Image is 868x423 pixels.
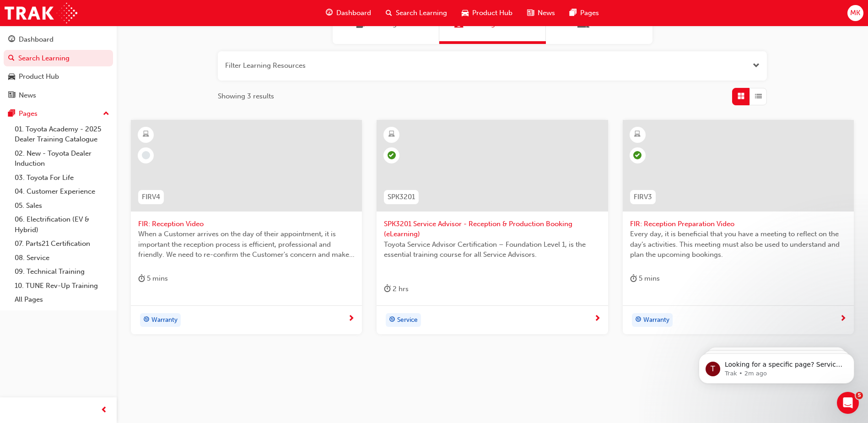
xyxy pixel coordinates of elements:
iframe: Intercom live chat [837,392,859,414]
span: Product Hub [472,8,512,18]
a: guage-iconDashboard [318,4,378,22]
span: search-icon [8,54,15,63]
span: Dashboard [336,8,371,18]
span: SPK3201 [388,192,415,202]
a: All Pages [11,293,113,307]
div: 5 mins [138,273,168,284]
span: learningResourceType_ELEARNING-icon [143,129,149,141]
span: Warranty [151,315,178,325]
span: car-icon [8,73,15,81]
span: next-icon [594,315,601,323]
span: duration-icon [384,283,391,295]
span: Showing 3 results [218,91,274,102]
a: FIRV4FIR: Reception VideoWhen a Customer arrives on the day of their appointment, it is important... [131,120,362,334]
iframe: Intercom notifications message [685,334,868,398]
span: target-icon [389,314,395,326]
span: pages-icon [8,110,15,118]
a: 05. Sales [11,199,113,213]
a: search-iconSearch Learning [378,4,454,22]
span: target-icon [635,314,642,326]
span: target-icon [143,314,150,326]
span: learningRecordVerb_COMPLETE-icon [388,151,396,159]
span: Pages [580,8,599,18]
a: 07. Parts21 Certification [11,237,113,251]
span: Learning Resources [454,19,464,29]
span: news-icon [527,7,534,19]
span: Grid [738,91,744,102]
div: 5 mins [630,273,660,284]
a: pages-iconPages [562,4,606,22]
span: news-icon [8,92,15,100]
span: FIRV3 [634,192,652,202]
img: Trak [5,3,77,23]
span: 5 [856,392,863,399]
span: MK [850,8,860,18]
a: 08. Service [11,251,113,265]
a: Product Hub [4,68,113,85]
span: up-icon [103,108,109,120]
span: prev-icon [101,405,108,416]
div: Product Hub [19,71,59,82]
span: SPK3201 Service Advisor - Reception & Production Booking (eLearning) [384,219,600,239]
a: 03. Toyota For Life [11,171,113,185]
a: 06. Electrification (EV & Hybrid) [11,212,113,237]
span: FIR: Reception Preparation Video [630,219,846,229]
span: Every day, it is beneficial that you have a meeting to reflect on the day’s activities. This meet... [630,229,846,260]
span: pages-icon [570,7,577,19]
button: MK [847,5,863,21]
a: 01. Toyota Academy - 2025 Dealer Training Catalogue [11,122,113,146]
a: 09. Technical Training [11,265,113,279]
a: News [4,87,113,104]
span: learningRecordVerb_NONE-icon [142,151,150,159]
span: learningRecordVerb_COMPLETE-icon [633,151,642,159]
span: next-icon [840,315,846,323]
a: Search Learning [4,50,113,67]
button: Pages [4,105,113,122]
span: Service [397,315,418,325]
span: Search Learning [396,8,447,18]
span: Sessions [579,19,588,29]
span: learningResourceType_ELEARNING-icon [634,129,641,141]
div: News [19,90,36,101]
a: 10. TUNE Rev-Up Training [11,279,113,293]
div: 2 hrs [384,283,409,295]
span: FIRV4 [142,192,160,202]
a: FIRV3FIR: Reception Preparation VideoEvery day, it is beneficial that you have a meeting to refle... [623,120,854,334]
a: Dashboard [4,31,113,48]
span: News [538,8,555,18]
div: Dashboard [19,34,54,45]
span: next-icon [348,315,355,323]
span: Learning Plans [356,19,365,29]
span: FIR: Reception Video [138,219,355,229]
span: List [755,91,762,102]
div: Pages [19,108,38,119]
span: When a Customer arrives on the day of their appointment, it is important the reception process is... [138,229,355,260]
span: guage-icon [8,36,15,44]
span: duration-icon [630,273,637,284]
span: learningResourceType_ELEARNING-icon [388,129,395,141]
button: Open the filter [753,60,760,71]
a: news-iconNews [520,4,562,22]
span: search-icon [386,7,392,19]
a: SPK3201SPK3201 Service Advisor - Reception & Production Booking (eLearning)Toyota Service Advisor... [377,120,608,334]
a: car-iconProduct Hub [454,4,520,22]
span: duration-icon [138,273,145,284]
span: guage-icon [326,7,333,19]
span: car-icon [462,7,469,19]
span: Toyota Service Advisor Certification – Foundation Level 1, is the essential training course for a... [384,239,600,260]
a: 04. Customer Experience [11,184,113,199]
button: DashboardSearch LearningProduct HubNews [4,29,113,105]
a: 02. New - Toyota Dealer Induction [11,146,113,171]
span: Warranty [643,315,669,325]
